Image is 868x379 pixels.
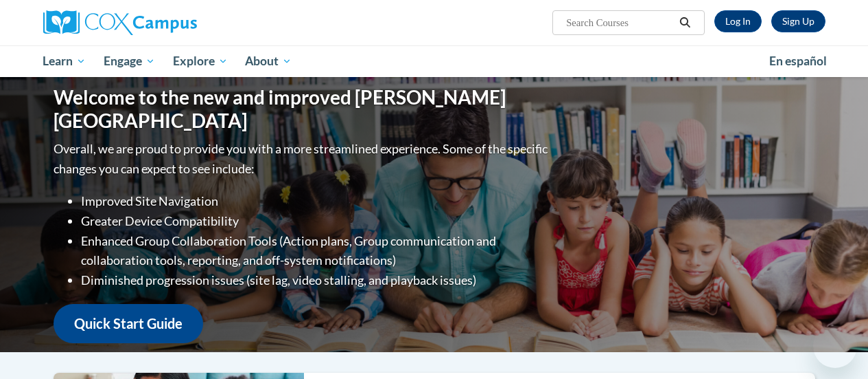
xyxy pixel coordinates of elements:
[54,304,203,343] a: Quick Start Guide
[760,47,836,76] a: En español
[769,54,827,68] span: En español
[164,45,237,77] a: Explore
[54,86,551,132] h1: Welcome to the new and improved [PERSON_NAME][GEOGRAPHIC_DATA]
[43,53,86,69] span: Learn
[813,324,857,368] iframe: Button to launch messaging window
[81,211,551,231] li: Greater Device Compatibility
[565,14,675,31] input: Search Courses
[43,10,197,35] img: Cox Campus
[81,231,551,271] li: Enhanced Group Collaboration Tools (Action plans, Group communication and collaboration tools, re...
[714,10,762,32] a: Log In
[54,139,551,179] p: Overall, we are proud to provide you with a more streamlined experience. Some of the specific cha...
[81,270,551,290] li: Diminished progression issues (site lag, video stalling, and playback issues)
[245,53,292,69] span: About
[43,10,290,35] a: Cox Campus
[675,14,695,31] button: Search
[95,45,164,77] a: Engage
[771,10,825,32] a: Register
[33,45,836,77] div: Main menu
[81,191,551,211] li: Improved Site Navigation
[173,53,228,69] span: Explore
[236,45,301,77] a: About
[34,45,95,77] a: Learn
[104,53,155,69] span: Engage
